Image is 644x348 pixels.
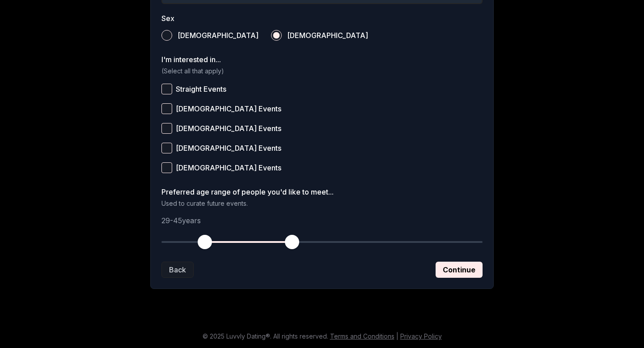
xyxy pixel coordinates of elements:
span: [DEMOGRAPHIC_DATA] [287,32,368,39]
a: Terms and Conditions [330,332,394,340]
span: [DEMOGRAPHIC_DATA] [178,32,258,39]
label: Preferred age range of people you'd like to meet... [161,188,483,195]
button: Continue [436,262,483,278]
p: Used to curate future events. [161,199,483,208]
button: Straight Events [161,84,172,94]
button: [DEMOGRAPHIC_DATA] [271,30,282,41]
span: [DEMOGRAPHIC_DATA] Events [176,105,281,112]
button: [DEMOGRAPHIC_DATA] Events [161,103,172,114]
label: Sex [161,15,483,22]
a: Privacy Policy [400,332,442,340]
button: [DEMOGRAPHIC_DATA] [161,30,172,41]
button: Back [161,262,194,278]
label: I'm interested in... [161,56,483,63]
span: [DEMOGRAPHIC_DATA] Events [176,164,281,171]
span: Straight Events [176,85,226,93]
span: [DEMOGRAPHIC_DATA] Events [176,144,281,152]
span: [DEMOGRAPHIC_DATA] Events [176,125,281,132]
p: 29 - 45 years [161,215,483,226]
p: (Select all that apply) [161,67,483,76]
span: | [396,332,398,340]
button: [DEMOGRAPHIC_DATA] Events [161,123,172,134]
button: [DEMOGRAPHIC_DATA] Events [161,143,172,153]
button: [DEMOGRAPHIC_DATA] Events [161,162,172,173]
